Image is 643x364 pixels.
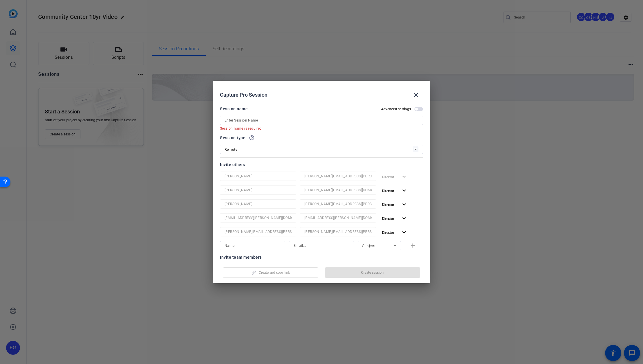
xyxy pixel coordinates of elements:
span: Director [382,217,394,221]
input: Email... [304,214,372,221]
mat-icon: expand_more [401,201,408,208]
span: Remote [225,148,237,152]
mat-icon: expand_more [401,229,408,236]
button: Director [380,213,410,224]
mat-error: Session name is required [220,125,418,131]
span: Subject [362,244,375,248]
button: Director [380,185,410,196]
input: Name... [225,214,292,221]
input: Email... [304,173,372,180]
input: Email... [304,228,372,235]
input: Enter Session Name [225,117,418,124]
input: Name... [225,228,292,235]
input: Name... [225,201,292,207]
mat-icon: expand_more [401,187,408,194]
mat-icon: close [413,91,420,98]
mat-icon: expand_more [401,215,408,222]
input: Email... [304,187,372,194]
input: Name... [225,173,292,180]
h2: Advanced settings [381,107,411,111]
span: Director [382,203,394,207]
input: Name... [225,242,281,249]
span: Director [382,189,394,193]
div: Session name [220,105,248,112]
div: Capture Pro Session [220,88,423,102]
input: Name... [225,187,292,194]
input: Email... [304,201,372,207]
button: Director [380,199,410,210]
span: Session type [220,134,245,141]
div: Invite team members [220,254,423,261]
button: Director [380,227,410,238]
input: Email... [293,242,350,249]
div: Invite others [220,161,423,168]
mat-icon: help_outline [249,135,255,141]
span: Director [382,231,394,235]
